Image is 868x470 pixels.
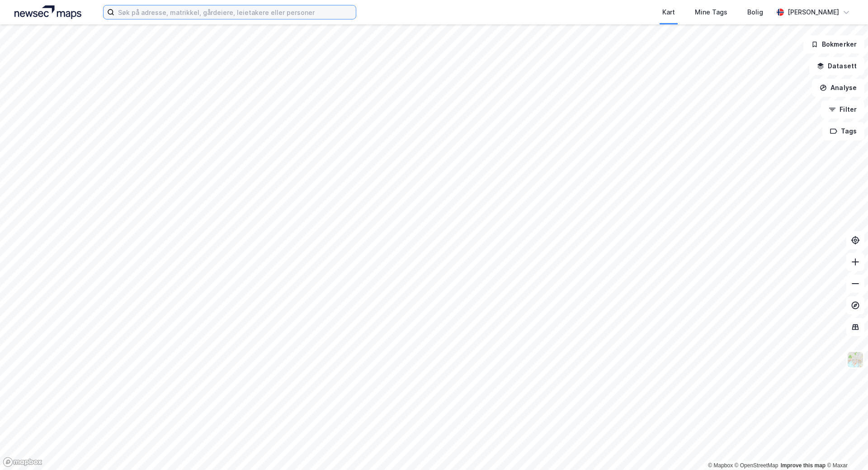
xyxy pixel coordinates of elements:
[14,5,81,19] img: logo.a4113a55bc3d86da70a041830d287a7e.svg
[747,7,763,18] div: Bolig
[788,7,839,18] div: [PERSON_NAME]
[114,5,356,19] input: Søk på adresse, matrikkel, gårdeiere, leietakere eller personer
[662,7,675,18] div: Kart
[823,427,868,470] iframe: Chat Widget
[695,7,727,18] div: Mine Tags
[823,427,868,470] div: Kontrollprogram for chat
